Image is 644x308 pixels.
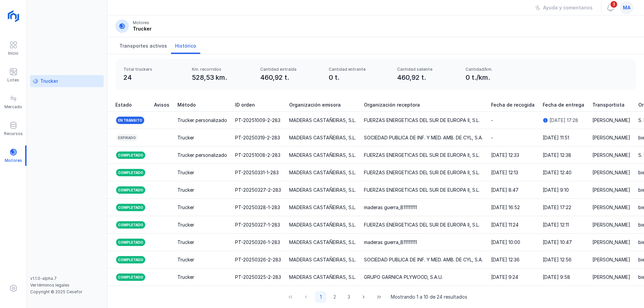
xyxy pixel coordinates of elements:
span: Organización receptora [364,102,420,108]
div: GRUPO GARNICA PLYWOOD, S.A.U. [364,274,443,281]
span: Transportes activos [119,43,167,49]
span: Estado [115,102,132,108]
button: Next Page [357,291,370,303]
div: [DATE] 17:22 [543,204,571,211]
div: Expirado [115,133,139,142]
div: [PERSON_NAME] [592,169,630,176]
div: 0 t./km. [466,73,526,82]
div: [DATE] 9:24 [491,274,518,281]
div: Completado [115,221,146,229]
span: Transportista [592,102,625,108]
div: Trucker [177,256,194,263]
div: Trucker [177,274,194,281]
div: Motores [133,20,149,25]
div: PT-20250319-2-283 [235,134,280,141]
div: PT-20251008-2-283 [235,152,280,159]
div: 528,53 km. [192,73,252,82]
div: FUERZAS ENERGETICAS DEL SUR DE EUROPA II, S.L. [364,187,480,193]
div: MADERAS CASTAÑEIRAS, S.L. [289,169,356,176]
div: maderas guerra_B11111111 [364,204,417,211]
div: MADERAS CASTAÑEIRAS, S.L. [289,134,356,141]
button: Page 1 [315,291,326,303]
div: v1.1.0-alpha.7 [30,276,104,281]
div: [DATE] 10:47 [543,239,572,246]
div: MADERAS CASTAÑEIRAS, S.L. [289,222,356,228]
div: FUERZAS ENERGETICAS DEL SUR DE EUROPA II, S.L. [364,169,480,176]
div: 460,92 t. [260,73,321,82]
div: 460,92 t. [397,73,458,82]
div: Cantidad/km. [466,67,526,72]
div: [DATE] 9:10 [543,187,569,193]
div: [PERSON_NAME] [592,256,630,263]
div: [DATE] 12:33 [491,152,519,159]
div: 24 [123,73,184,82]
div: 0 t. [329,73,389,82]
span: 3 [610,0,618,8]
div: Trucker personalizado [177,152,227,159]
div: Trucker [40,78,58,84]
div: MADERAS CASTAÑEIRAS, S.L. [289,256,356,263]
div: PT-20250327-1-283 [235,222,280,228]
div: PT-20250331-1-283 [235,169,279,176]
span: Avisos [154,102,169,108]
div: MADERAS CASTAÑEIRAS, S.L. [289,204,356,211]
div: [PERSON_NAME] [592,239,630,246]
div: PT-20250326-1-283 [235,239,280,246]
div: [DATE] 12:13 [491,169,518,176]
div: FUERZAS ENERGETICAS DEL SUR DE EUROPA II, S.L. [364,117,480,124]
div: [DATE] 12:56 [543,256,572,263]
div: [DATE] 12:11 [543,222,569,228]
button: Page 3 [343,291,355,303]
div: Copyright © 2025 Cesefor [30,289,104,295]
a: Ver términos legales [30,283,69,288]
div: Km. recorridos [192,67,252,72]
div: PT-20250326-2-283 [235,256,281,263]
div: FUERZAS ENERGETICAS DEL SUR DE EUROPA II, S.L. [364,152,480,159]
span: Organización emisora [289,102,341,108]
div: Trucker [177,204,194,211]
div: Trucker [177,222,194,228]
div: [DATE] 12:38 [543,152,571,159]
div: Recursos [4,131,23,136]
span: Histórico [175,43,196,49]
div: MADERAS CASTAÑEIRAS, S.L. [289,239,356,246]
div: [DATE] 12:36 [491,256,520,263]
a: Transportes activos [115,37,171,54]
div: PT-20250325-2-283 [235,274,281,281]
div: Completado [115,168,146,177]
div: MADERAS CASTAÑEIRAS, S.L. [289,152,356,159]
div: Total truckers [123,67,184,72]
div: Trucker [177,169,194,176]
div: [DATE] 12:40 [543,169,572,176]
span: ma [623,4,631,11]
div: Completado [115,273,146,282]
div: SOCIEDAD PUBLICA DE INF. Y MED. AMB. DE CYL, S.A. [364,256,483,263]
div: Completado [115,151,146,160]
div: [PERSON_NAME] [592,152,630,159]
div: [PERSON_NAME] [592,134,630,141]
div: PT-20251009-2-283 [235,117,280,124]
div: Ayuda y comentarios [543,4,593,11]
div: Trucker [133,25,152,32]
div: Lotes [7,77,19,83]
div: Trucker personalizado [177,117,227,124]
div: [DATE] 17:28 [549,117,578,124]
div: Completado [115,238,146,247]
div: Completado [115,203,146,212]
div: [PERSON_NAME] [592,117,630,124]
div: PT-20250328-1-283 [235,204,280,211]
div: Completado [115,255,146,264]
div: [DATE] 10:00 [491,239,520,246]
div: Completado [115,186,146,194]
span: Fecha de recogida [491,102,535,108]
div: - [491,117,493,124]
span: Método [177,102,196,108]
button: Last Page [373,291,385,303]
a: Histórico [171,37,200,54]
div: Trucker [177,134,194,141]
div: SOCIEDAD PUBLICA DE INF. Y MED. AMB. DE CYL, S.A. [364,134,483,141]
img: logoRight.svg [5,8,22,24]
div: FUERZAS ENERGETICAS DEL SUR DE EUROPA II, S.L. [364,222,480,228]
div: Cantidad extraída [260,67,321,72]
div: - [491,134,493,141]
